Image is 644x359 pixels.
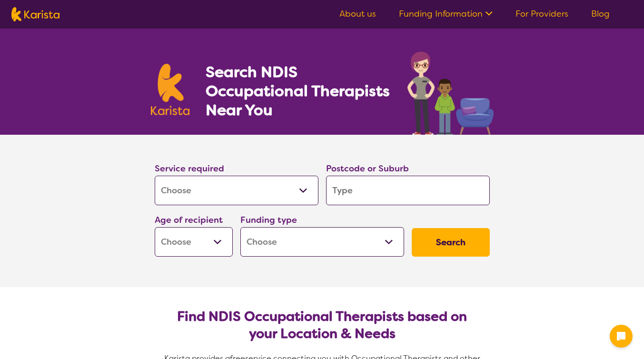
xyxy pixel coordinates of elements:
[155,163,224,174] label: Service required
[162,308,482,342] h2: Find NDIS Occupational Therapists based on your Location & Needs
[399,8,493,20] a: Funding Information
[155,214,223,226] label: Age of recipient
[515,8,568,20] a: For Providers
[326,176,490,205] input: Type
[240,214,297,226] label: Funding type
[326,163,409,174] label: Postcode or Suburb
[151,64,190,115] img: Karista logo
[407,51,494,135] img: occupational-therapy
[206,62,391,120] h1: Search NDIS Occupational Therapists Near You
[591,8,610,20] a: Blog
[339,8,376,20] a: About us
[412,228,490,257] button: Search
[11,7,59,21] img: Karista logo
